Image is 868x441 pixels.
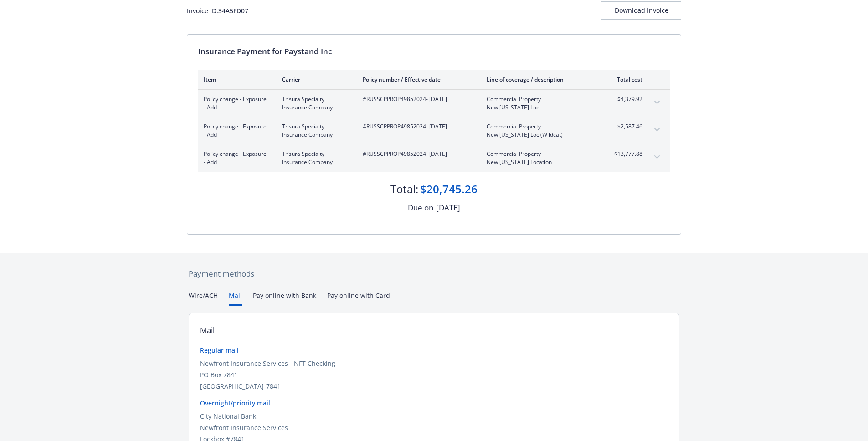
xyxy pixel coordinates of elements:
[390,181,418,197] div: Total:
[487,95,594,112] span: Commercial PropertyNew [US_STATE] Loc
[363,95,472,103] span: #RUSSCPPROP49852024 - [DATE]
[608,150,642,158] span: $13,777.88
[608,123,642,131] span: $2,587.46
[204,76,267,83] div: Item
[487,123,594,139] span: Commercial PropertyNew [US_STATE] Loc (Wildcat)
[200,398,668,408] div: Overnight/priority mail
[200,345,668,355] div: Regular mail
[200,359,668,368] div: Newfront Insurance Services - NFT Checking
[229,291,242,306] button: Mail
[198,117,670,144] div: Policy change - Exposure - AddTrisura Specialty Insurance Company#RUSSCPPROP49852024- [DATE]Comme...
[601,1,681,20] button: Download Invoice
[282,76,348,83] div: Carrier
[487,158,594,166] span: New [US_STATE] Location
[487,95,594,103] span: Commercial Property
[608,76,642,83] div: Total cost
[487,103,594,112] span: New [US_STATE] Loc
[487,123,594,131] span: Commercial Property
[189,268,679,280] div: Payment methods
[487,76,594,83] div: Line of coverage / description
[200,324,215,336] div: Mail
[408,202,433,214] div: Due on
[204,123,267,139] span: Policy change - Exposure - Add
[487,150,594,158] span: Commercial Property
[436,202,460,214] div: [DATE]
[253,291,316,306] button: Pay online with Bank
[200,411,668,421] div: City National Bank
[200,370,668,379] div: PO Box 7841
[363,150,472,158] span: #RUSSCPPROP49852024 - [DATE]
[198,46,670,57] div: Insurance Payment for Paystand Inc
[487,131,594,139] span: New [US_STATE] Loc (Wildcat)
[200,423,668,432] div: Newfront Insurance Services
[198,90,670,117] div: Policy change - Exposure - AddTrisura Specialty Insurance Company#RUSSCPPROP49852024- [DATE]Comme...
[363,76,472,83] div: Policy number / Effective date
[282,150,348,166] span: Trisura Specialty Insurance Company
[420,181,478,197] div: $20,745.26
[650,95,664,110] button: expand content
[282,123,348,139] span: Trisura Specialty Insurance Company
[189,291,218,306] button: Wire/ACH
[601,2,681,19] div: Download Invoice
[198,144,670,172] div: Policy change - Exposure - AddTrisura Specialty Insurance Company#RUSSCPPROP49852024- [DATE]Comme...
[327,291,390,306] button: Pay online with Card
[363,123,472,131] span: #RUSSCPPROP49852024 - [DATE]
[650,123,664,137] button: expand content
[200,381,668,391] div: [GEOGRAPHIC_DATA]-7841
[204,95,267,112] span: Policy change - Exposure - Add
[282,95,348,112] span: Trisura Specialty Insurance Company
[608,95,642,103] span: $4,379.92
[187,6,248,15] div: Invoice ID: 34A5FD07
[650,150,664,164] button: expand content
[487,150,594,166] span: Commercial PropertyNew [US_STATE] Location
[204,150,267,166] span: Policy change - Exposure - Add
